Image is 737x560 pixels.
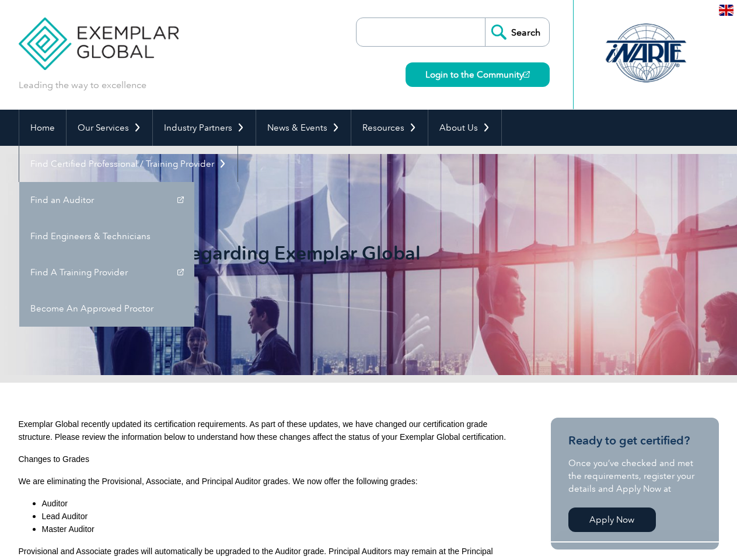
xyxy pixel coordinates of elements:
p: Leading the way to excellence [19,79,146,92]
img: en [719,5,733,16]
span: Changes to Grades [19,454,89,464]
a: Industry Partners [153,110,256,146]
p: Once you’ve checked and met the requirements, register your details and Apply Now at [568,457,701,495]
a: News & Events [256,110,351,146]
span: Lead Auditor [42,512,88,521]
a: Find Certified Professional / Training Provider [19,146,237,182]
span: We are eliminating the Provisional, Associate, and Principal Auditor grades. We now offer the fol... [19,477,418,486]
a: Apply Now [568,508,656,532]
a: Become An Approved Proctor [19,290,194,327]
a: Find A Training Provider [19,254,194,290]
span: Auditor [42,499,68,508]
span: Master Auditor [42,524,95,534]
a: About Us [428,110,501,146]
img: open_square.png [523,71,530,78]
input: Search [485,18,549,46]
h3: Ready to get certified? [568,433,701,448]
a: Home [19,110,66,146]
a: Our Services [67,110,152,146]
a: Find Engineers & Technicians [19,218,194,254]
h1: Important Update Regarding Exemplar Global Certification [19,242,467,287]
a: Find an Auditor [19,182,194,218]
a: Resources [351,110,428,146]
a: Login to the Community [406,62,550,87]
span: Exemplar Global recently updated its certification requirements. As part of these updates, we hav... [19,419,507,442]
